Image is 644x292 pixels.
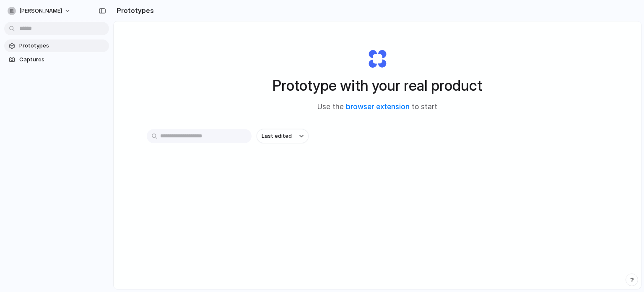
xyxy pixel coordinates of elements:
button: [PERSON_NAME] [4,4,75,18]
span: Use the to start [317,102,437,113]
a: browser extension [346,103,410,111]
span: Prototypes [19,42,106,50]
button: Last edited [257,129,309,143]
a: Captures [4,53,109,66]
span: Last edited [262,132,292,140]
a: Prototypes [4,39,109,52]
h1: Prototype with your real product [273,74,482,97]
span: Captures [19,55,106,64]
span: [PERSON_NAME] [19,7,62,15]
h2: Prototypes [113,5,154,16]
